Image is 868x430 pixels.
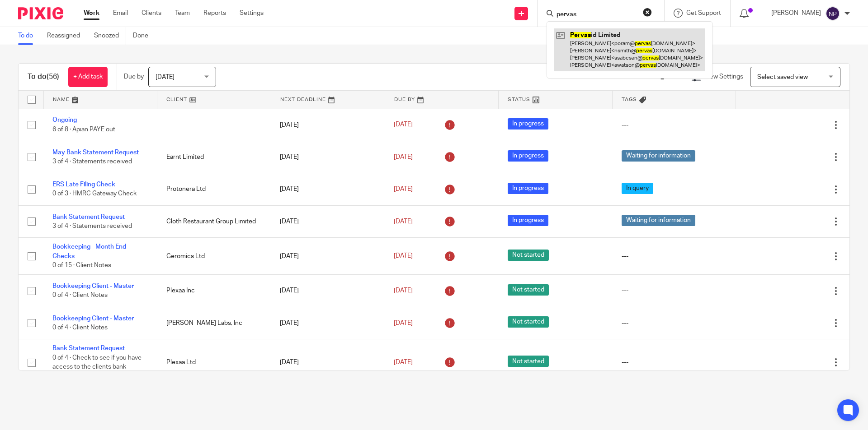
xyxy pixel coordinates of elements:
[156,74,175,80] span: [DATE]
[271,173,385,205] td: [DATE]
[394,320,413,326] span: [DATE]
[52,283,134,289] a: Bookkeeping Client - Master
[508,250,549,261] span: Not started
[84,9,99,18] a: Work
[622,252,727,261] div: ---
[18,27,40,45] a: To do
[52,181,115,188] a: ERS Late Filing Check
[52,324,108,331] span: 0 of 4 · Client Notes
[52,214,125,220] a: Bank Statement Request
[113,9,128,18] a: Email
[52,223,132,229] span: 3 of 4 · Statements received
[508,183,548,194] span: In progress
[52,292,108,299] span: 0 of 4 · Client Notes
[757,74,808,80] span: Select saved view
[271,339,385,386] td: [DATE]
[52,117,77,123] a: Ongoing
[394,154,413,160] span: [DATE]
[508,284,549,296] span: Not started
[271,109,385,141] td: [DATE]
[394,122,413,128] span: [DATE]
[394,287,413,294] span: [DATE]
[52,315,134,322] a: Bookkeeping Client - Master
[508,316,549,328] span: Not started
[508,118,548,129] span: In progress
[622,183,653,194] span: In query
[52,158,132,165] span: 3 of 4 · Statements received
[240,9,264,18] a: Settings
[271,205,385,237] td: [DATE]
[47,73,59,80] span: (56)
[826,6,840,21] img: svg%3E
[556,11,637,19] input: Search
[203,9,226,18] a: Reports
[175,9,190,18] a: Team
[157,307,271,339] td: [PERSON_NAME] Labs, Inc
[771,9,821,18] p: [PERSON_NAME]
[394,359,413,365] span: [DATE]
[157,275,271,307] td: Plexaa Inc
[124,72,144,81] p: Due by
[394,253,413,259] span: [DATE]
[643,8,652,17] button: Clear
[52,244,126,259] a: Bookkeeping - Month End Checks
[52,345,125,351] a: Bank Statement Request
[18,7,63,19] img: Pixie
[622,120,727,129] div: ---
[622,97,637,102] span: Tags
[508,356,549,367] span: Not started
[622,150,695,162] span: Waiting for information
[271,141,385,173] td: [DATE]
[622,358,727,367] div: ---
[271,238,385,275] td: [DATE]
[271,275,385,307] td: [DATE]
[394,218,413,225] span: [DATE]
[704,74,743,80] span: View Settings
[47,27,87,45] a: Reassigned
[157,173,271,205] td: Protonera Ltd
[394,186,413,192] span: [DATE]
[508,215,548,226] span: In progress
[622,215,695,226] span: Waiting for information
[68,67,108,87] a: + Add task
[52,262,111,268] span: 0 of 15 · Client Notes
[622,286,727,295] div: ---
[271,307,385,339] td: [DATE]
[157,205,271,237] td: Cloth Restaurant Group Limited
[52,191,137,197] span: 0 of 3 · HMRC Gateway Check
[142,9,161,18] a: Clients
[157,141,271,173] td: Earnt Limited
[28,72,59,82] h1: To do
[157,238,271,275] td: Geromics Ltd
[52,355,142,379] span: 0 of 4 · Check to see if you have access to the clients bank accounts
[133,27,155,45] a: Done
[52,149,139,156] a: May Bank Statement Request
[508,150,548,162] span: In progress
[94,27,126,45] a: Snoozed
[157,339,271,386] td: Plexaa Ltd
[686,10,721,16] span: Get Support
[52,126,115,133] span: 6 of 8 · Apian PAYE out
[622,319,727,328] div: ---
